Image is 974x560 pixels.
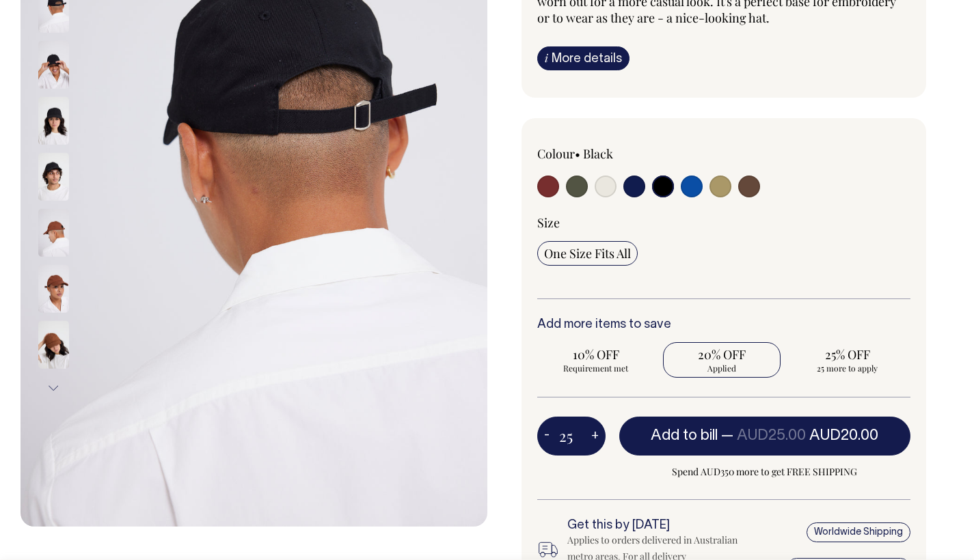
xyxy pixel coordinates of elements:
span: Requirement met [544,363,648,374]
img: black [38,97,69,145]
h6: Get this by [DATE] [567,519,741,533]
input: 10% OFF Requirement met [537,342,655,378]
div: Colour [537,145,687,162]
span: AUD25.00 [737,429,806,443]
span: • [575,145,580,162]
button: - [537,423,556,450]
span: 25% OFF [796,346,899,363]
span: 20% OFF [670,346,774,363]
label: Black [583,145,613,162]
a: iMore details [537,46,630,70]
span: Add to bill [651,429,718,443]
span: Spend AUD350 more to get FREE SHIPPING [619,464,911,480]
img: chocolate [38,265,69,313]
img: black [38,41,69,89]
input: 25% OFF 25 more to apply [789,342,906,378]
img: chocolate [38,209,69,257]
img: chocolate [38,321,69,369]
button: Next [43,373,64,404]
span: — [721,429,878,443]
button: Add to bill —AUD25.00AUD20.00 [619,417,911,455]
div: Size [537,214,911,231]
h6: Add more items to save [537,318,911,332]
button: + [584,423,606,450]
span: 10% OFF [544,346,648,363]
span: i [545,51,548,65]
span: One Size Fits All [544,245,631,262]
input: One Size Fits All [537,241,638,266]
span: 25 more to apply [796,363,899,374]
span: AUD20.00 [809,429,878,443]
input: 20% OFF Applied [663,342,781,378]
span: Applied [670,363,774,374]
img: black [38,153,69,201]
